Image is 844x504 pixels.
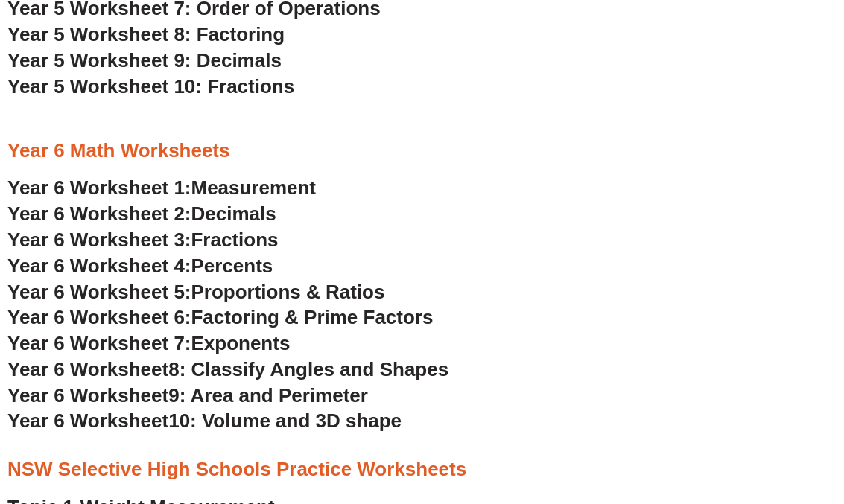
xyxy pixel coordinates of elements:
[7,255,191,277] span: Year 6 Worksheet 4:
[7,332,290,354] a: Year 6 Worksheet 7:Exponents
[7,306,191,328] span: Year 6 Worksheet 6:
[191,281,385,303] span: Proportions & Ratios
[7,457,837,482] h3: NSW Selective High Schools Practice Worksheets
[7,409,168,432] span: Year 6 Worksheet
[191,306,434,328] span: Factoring & Prime Factors
[7,384,168,406] span: Year 6 Worksheet
[7,384,368,406] a: Year 6 Worksheet9: Area and Perimeter
[7,202,191,225] span: Year 6 Worksheet 2:
[7,281,191,303] span: Year 6 Worksheet 5:
[7,358,448,380] a: Year 6 Worksheet8: Classify Angles and Shapes
[7,176,191,199] span: Year 6 Worksheet 1:
[7,306,433,328] a: Year 6 Worksheet 6:Factoring & Prime Factors
[7,255,273,277] a: Year 6 Worksheet 4:Percents
[7,75,294,98] a: Year 5 Worksheet 10: Fractions
[7,202,276,225] a: Year 6 Worksheet 2:Decimals
[7,358,168,380] span: Year 6 Worksheet
[191,202,276,225] span: Decimals
[191,255,273,277] span: Percents
[168,409,402,432] span: 10: Volume and 3D shape
[191,176,317,199] span: Measurement
[7,281,384,303] a: Year 6 Worksheet 5:Proportions & Ratios
[191,332,291,354] span: Exponents
[168,358,448,380] span: 8: Classify Angles and Shapes
[588,336,844,504] iframe: Chat Widget
[7,49,282,71] a: Year 5 Worksheet 9: Decimals
[191,229,279,251] span: Fractions
[168,384,368,406] span: 9: Area and Perimeter
[7,176,316,199] a: Year 6 Worksheet 1:Measurement
[7,229,278,251] a: Year 6 Worksheet 3:Fractions
[7,332,191,354] span: Year 6 Worksheet 7:
[7,23,285,45] a: Year 5 Worksheet 8: Factoring
[7,409,402,432] a: Year 6 Worksheet10: Volume and 3D shape
[7,138,837,164] h3: Year 6 Math Worksheets
[7,229,191,251] span: Year 6 Worksheet 3:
